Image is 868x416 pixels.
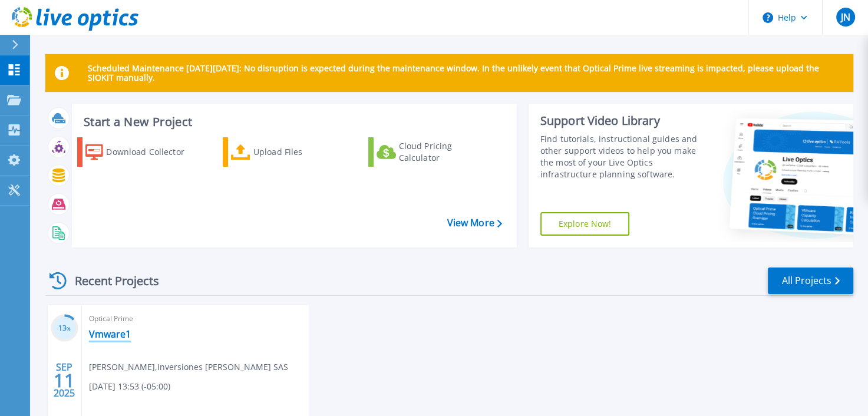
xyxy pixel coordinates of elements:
span: 11 [54,375,75,385]
p: Scheduled Maintenance [DATE][DATE]: No disruption is expected during the maintenance window. In t... [88,64,844,82]
span: [PERSON_NAME] , Inversiones [PERSON_NAME] SAS [89,361,288,374]
span: JN [840,12,850,22]
h3: 13 [51,322,78,335]
div: Cloud Pricing Calculator [399,140,486,164]
span: [DATE] 13:53 (-05:00) [89,380,170,393]
div: Recent Projects [45,266,175,295]
div: Find tutorials, instructional guides and other support videos to help you make the most of your L... [540,133,703,180]
h3: Start a New Project [84,115,501,128]
div: Download Collector [106,140,195,164]
div: Support Video Library [540,113,703,128]
a: View More [447,217,501,229]
a: Upload Files [223,137,344,167]
a: All Projects [768,268,853,294]
span: Optical Prime [89,312,301,325]
a: Explore Now! [540,212,630,236]
a: Cloud Pricing Calculator [368,137,489,167]
div: SEP 2025 [53,359,75,402]
a: Download Collector [77,137,198,167]
div: Upload Files [253,140,341,164]
a: Vmware1 [89,328,131,340]
span: % [67,325,71,332]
